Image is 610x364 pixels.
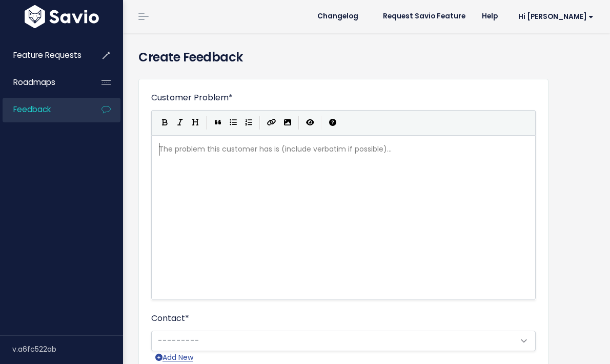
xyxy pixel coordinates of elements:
[206,116,207,129] i: |
[12,336,123,362] div: v.a6fc522ab
[474,9,506,24] a: Help
[157,115,172,131] button: Bold
[151,92,233,104] label: Customer Problem
[172,115,188,131] button: Italic
[3,98,85,121] a: Feedback
[241,115,256,131] button: Numbered List
[226,115,241,131] button: Generic List
[3,71,85,94] a: Roadmaps
[151,312,189,325] label: Contact
[317,13,358,20] span: Changelog
[13,104,51,115] span: Feedback
[188,115,203,131] button: Heading
[22,5,101,28] img: logo-white.9d6f32f41409.svg
[518,13,594,20] span: Hi [PERSON_NAME]
[259,116,260,129] i: |
[155,351,193,364] a: Add New
[13,50,82,60] span: Feature Requests
[506,9,602,25] a: Hi [PERSON_NAME]
[138,48,595,67] h4: Create Feedback
[325,115,340,131] button: Markdown Guide
[263,115,280,131] button: Create Link
[302,115,318,131] button: Toggle Preview
[210,115,226,131] button: Quote
[298,116,299,129] i: |
[375,9,474,24] a: Request Savio Feature
[3,44,85,67] a: Feature Requests
[13,77,55,88] span: Roadmaps
[321,116,322,129] i: |
[280,115,295,131] button: Import an image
